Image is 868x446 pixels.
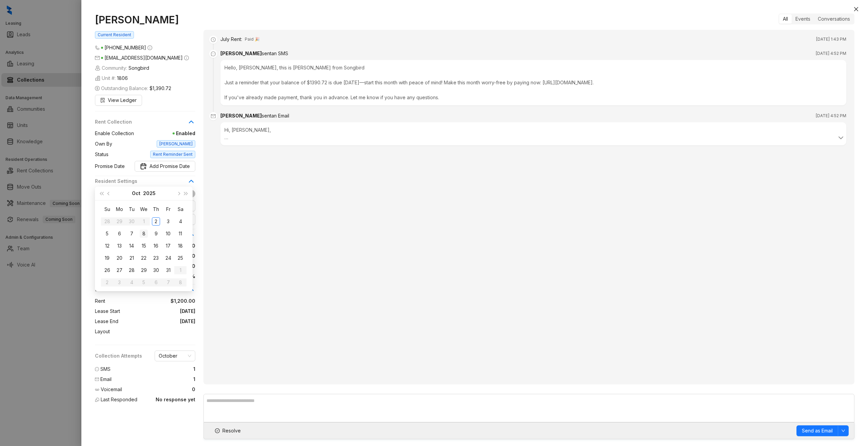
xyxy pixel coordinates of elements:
td: 2025-11-04 [125,276,138,289]
div: 7 [127,230,136,238]
span: Layout [95,328,110,335]
span: mail [209,112,217,120]
span: Send as Email [802,427,833,434]
span: Last Responded [101,396,137,403]
span: Status [95,151,108,158]
span: [DATE] 4:52 PM [816,112,846,119]
span: Songbird [129,64,149,72]
td: 2025-09-29 [113,215,125,228]
span: Voicemail [101,386,122,393]
div: 1 [140,217,148,226]
button: next-year [175,187,182,200]
button: View Ledger [95,95,142,106]
span: sent an Email [262,113,289,119]
td: 2025-10-10 [162,228,174,240]
img: building-icon [95,76,100,81]
span: info-circle [184,56,189,60]
div: 19 [103,254,111,262]
span: [DATE] 4:52 PM [816,50,846,57]
td: 2025-10-13 [113,240,125,252]
div: 6 [152,278,160,286]
td: 2025-10-30 [150,264,162,276]
th: We [138,203,150,215]
div: Resident Settings [95,177,195,189]
td: 2025-10-15 [138,240,150,252]
span: Email [100,376,112,383]
td: 2025-11-03 [113,276,125,289]
span: info-circle [147,45,152,50]
div: 4 [127,278,136,286]
div: [PERSON_NAME] [220,50,288,57]
span: check-circle [215,428,220,433]
td: 2025-11-05 [138,276,150,289]
td: 2025-10-02 [150,215,162,228]
td: 2025-10-23 [150,252,162,264]
td: 2025-10-28 [125,264,138,276]
span: message [95,367,99,371]
div: 5 [140,278,148,286]
div: 8 [140,230,148,238]
td: 2025-10-18 [174,240,186,252]
span: mail [95,56,100,60]
span: [DATE] [120,307,195,315]
div: Hello, [PERSON_NAME], this is [PERSON_NAME] from Songbird Just a reminder that your balance of $1... [220,60,846,105]
div: 28 [103,217,111,226]
button: Send as Email [796,425,838,436]
div: 31 [164,266,172,274]
td: 2025-10-09 [150,228,162,240]
img: Voicemail Icon [95,387,99,392]
span: [EMAIL_ADDRESS][DOMAIN_NAME] [104,55,183,61]
td: 2025-10-01 [138,215,150,228]
td: 2025-10-22 [138,252,150,264]
div: 27 [115,266,123,274]
td: 2025-10-14 [125,240,138,252]
th: Sa [174,203,186,215]
span: sent an SMS [262,50,288,56]
div: 15 [140,242,148,250]
div: All [779,14,792,24]
div: Lease Details [95,286,195,297]
span: Add Promise Date [150,163,190,170]
div: 8 [176,278,184,286]
div: 5 [103,230,111,238]
button: super-prev-year [98,187,105,200]
td: 2025-10-31 [162,264,174,276]
span: [DATE] 1:43 PM [816,36,846,43]
div: 22 [140,254,148,262]
td: 2025-10-17 [162,240,174,252]
td: 2025-10-27 [113,264,125,276]
td: 2025-10-03 [162,215,174,228]
h1: [PERSON_NAME] [95,14,195,26]
div: 18 [176,242,184,250]
span: Enabled [134,130,195,137]
div: segmented control [778,14,854,24]
div: 28 [127,266,136,274]
div: 3 [164,217,172,226]
span: Community: [95,64,149,72]
div: Events [792,14,814,24]
div: 11 [176,230,184,238]
span: Rent Reminder Sent [150,151,195,158]
img: Last Responded Icon [95,398,99,402]
button: year panel [143,187,156,200]
div: July Rent : [220,36,242,43]
div: 1 [176,266,184,274]
th: Mo [113,203,125,215]
td: 2025-10-07 [125,228,138,240]
div: Rent Collection [95,118,195,130]
span: View Ledger [108,97,137,104]
td: 2025-10-04 [174,215,186,228]
div: 13 [115,242,123,250]
span: [PHONE_NUMBER] [104,45,146,50]
button: Promise DateAdd Promise Date [135,161,195,172]
td: 2025-09-30 [125,215,138,228]
span: down [841,429,845,433]
td: 2025-11-01 [174,264,186,276]
span: Own By [95,140,112,148]
span: [PERSON_NAME] [157,140,195,148]
span: Rent [95,297,105,305]
div: [PERSON_NAME] [220,112,289,120]
span: Resolve [222,427,241,434]
button: super-next-year [182,187,190,200]
img: Promise Date [140,163,147,170]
